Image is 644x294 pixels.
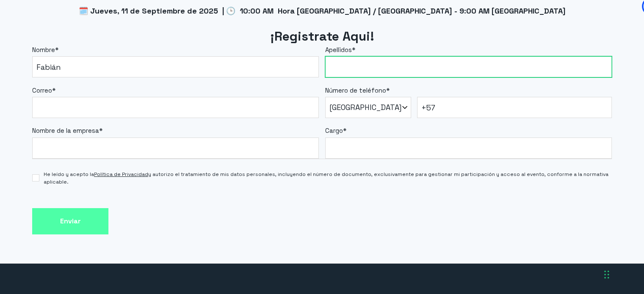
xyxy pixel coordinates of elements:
[32,86,52,94] span: Correo
[32,208,108,235] input: Enviar
[325,126,343,135] span: Cargo
[325,46,352,54] span: Apellidos
[32,126,99,135] span: Nombre de la empresa
[94,171,148,178] a: Política de Privacidad
[44,170,612,186] span: He leído y acepto la y autorizo el tratamiento de mis datos personales, incluyendo el número de d...
[325,86,386,94] span: Número de teléfono
[492,186,644,294] iframe: Chat Widget
[492,186,644,294] div: Widget de chat
[32,28,612,45] h2: ¡Registrate Aqui!
[32,46,55,54] span: Nombre
[32,174,39,181] input: He leído y acepto laPolítica de Privacidady autorizo el tratamiento de mis datos personales, incl...
[78,6,565,16] span: 🗓️ Jueves, 11 de Septiembre de 2025 | 🕒 10:00 AM Hora [GEOGRAPHIC_DATA] / [GEOGRAPHIC_DATA] - 9:0...
[604,262,609,287] div: Arrastrar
